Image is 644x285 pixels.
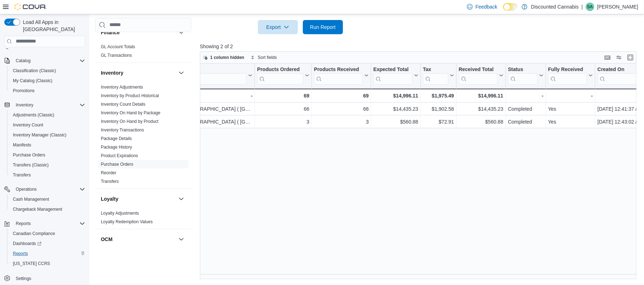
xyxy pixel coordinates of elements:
div: Received Total [459,66,498,73]
span: Transfers [13,172,31,178]
div: Status [508,66,537,84]
span: My Catalog (Classic) [10,76,85,85]
div: 66 [314,105,369,113]
button: Display options [615,53,623,62]
div: Bill To Location [119,66,247,73]
span: Inventory Manager (Classic) [10,131,85,139]
button: Export [258,20,298,34]
a: Promotions [10,86,38,95]
span: Adjustments (Classic) [10,111,85,119]
a: Classification (Classic) [10,66,59,75]
a: Loyalty Adjustments [101,211,139,216]
span: Inventory Count [13,122,43,128]
button: [US_STATE] CCRS [7,259,88,269]
div: Completed [508,105,543,113]
span: Export [262,20,294,34]
img: Cova [14,3,46,10]
a: [US_STATE] CCRS [10,259,53,268]
a: Inventory Count [10,121,46,129]
div: Bill To Location [119,66,247,84]
a: Transfers [10,171,34,179]
span: Load All Apps in [GEOGRAPHIC_DATA] [20,19,85,33]
a: Inventory by Product Historical [101,93,159,98]
div: Discounted Cannabis - 4782 [GEOGRAPHIC_DATA] ( [GEOGRAPHIC_DATA] ) [119,105,253,113]
div: $14,435.23 [459,105,503,113]
div: $1,902.58 [423,105,454,113]
span: Chargeback Management [13,206,62,212]
div: Products Ordered [257,66,304,84]
span: Classification (Classic) [10,66,85,75]
span: Inventory On Hand by Package [101,110,161,116]
div: Expected Total [373,66,413,73]
a: My Catalog (Classic) [10,76,55,85]
p: [PERSON_NAME] [597,2,638,11]
span: Transfers (Classic) [13,162,49,168]
div: Products Received [314,66,363,84]
a: Reports [10,249,31,258]
div: - [508,91,543,100]
span: Promotions [13,88,35,94]
span: Loyalty Adjustments [101,210,139,216]
span: Inventory Count Details [101,101,146,107]
button: Inventory [101,69,176,76]
a: Cash Management [10,195,52,204]
span: GL Account Totals [101,44,135,50]
a: Inventory Transactions [101,127,144,132]
button: Chargeback Management [7,204,88,214]
div: Expected Total [373,66,413,84]
button: Keyboard shortcuts [603,53,612,62]
button: Catalog [1,56,88,66]
span: Inventory On Hand by Product [101,119,158,124]
div: Fully Received [548,66,587,73]
div: Received Total [459,66,498,84]
span: Inventory Manager (Classic) [13,132,67,138]
a: Inventory Manager (Classic) [10,131,69,139]
span: Settings [13,274,85,282]
button: Tax [423,66,454,84]
span: Catalog [16,58,30,64]
a: Dashboards [7,239,88,249]
span: Purchase Orders [13,152,45,158]
div: Tax [423,66,448,73]
div: $560.88 [459,117,503,126]
h3: Loyalty [101,195,118,202]
button: Purchase Orders [7,150,88,160]
div: 66 [257,105,309,113]
span: Inventory Adjustments [101,84,143,90]
div: Products Ordered [257,66,304,73]
a: GL Account Totals [101,44,135,49]
a: Chargeback Management [10,205,65,214]
div: $14,996.11 [373,91,418,100]
button: Classification (Classic) [7,66,88,76]
a: Dashboards [10,239,44,248]
span: My Catalog (Classic) [13,78,53,84]
div: Finance [95,42,191,62]
button: Run Report [303,20,343,34]
button: Loyalty [177,195,186,203]
h3: Inventory [101,69,123,76]
span: Purchase Orders [101,161,133,167]
span: Package Details [101,136,132,141]
a: Inventory Adjustments [101,85,143,90]
span: Inventory Transactions [101,127,144,133]
button: Operations [1,184,88,194]
span: Purchase Orders [10,151,85,159]
span: Manifests [13,142,31,148]
div: Status [508,66,537,73]
span: Canadian Compliance [10,229,85,238]
button: Promotions [7,86,88,96]
a: Canadian Compliance [10,229,58,238]
button: Reports [7,249,88,259]
span: Cash Management [10,195,85,204]
div: 69 [257,91,309,100]
button: Fully Received [548,66,593,84]
span: Classification (Classic) [13,68,56,74]
button: Manifests [7,140,88,150]
a: Purchase Orders [101,162,133,167]
span: Dashboards [10,239,85,248]
span: Reports [10,249,85,258]
button: OCM [101,236,176,243]
button: Settings [1,273,88,283]
div: - [119,91,253,100]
